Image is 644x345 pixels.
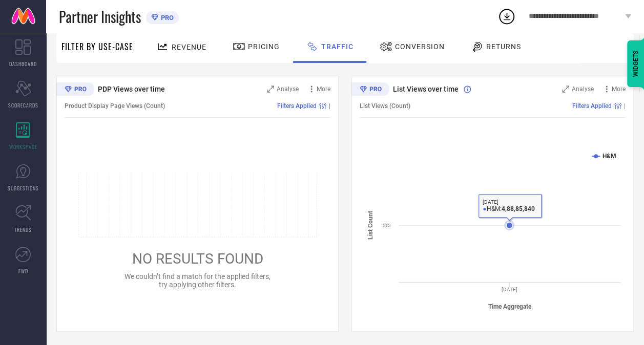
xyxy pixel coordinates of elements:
span: Pricing [248,42,280,51]
span: Partner Insights [59,6,141,27]
span: Filter By Use-Case [61,40,133,53]
span: PDP Views over time [98,85,165,93]
span: Returns [486,42,521,51]
svg: Zoom [267,85,274,93]
span: More [612,85,626,93]
span: Product Display Page Views (Count) [65,102,165,110]
text: [DATE] [502,287,517,292]
span: Analyse [572,85,594,93]
span: FWD [18,267,28,275]
span: Conversion [395,42,445,51]
span: SCORECARDS [8,101,38,109]
span: Analyse [277,85,299,93]
text: H&M [603,153,616,160]
span: List Views (Count) [360,102,410,110]
svg: Zoom [562,85,569,93]
span: WORKSPACE [9,143,37,150]
div: Premium [351,82,389,98]
div: Premium [56,82,94,98]
span: Revenue [172,43,206,51]
span: NO RESULTS FOUND [132,250,263,267]
span: | [624,102,626,110]
span: PRO [158,14,174,21]
span: More [317,85,330,93]
tspan: List Count [367,211,374,240]
span: | [329,102,330,110]
span: Filters Applied [572,102,612,110]
span: SUGGESTIONS [8,184,39,192]
text: 5Cr [383,223,391,228]
div: Open download list [497,7,516,26]
span: TRENDS [14,226,32,233]
span: Filters Applied [277,102,317,110]
span: Traffic [321,42,354,51]
span: DASHBOARD [9,60,37,68]
span: List Views over time [393,85,459,93]
span: We couldn’t find a match for the applied filters, try applying other filters. [124,272,271,289]
tspan: Time Aggregate [488,303,532,310]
